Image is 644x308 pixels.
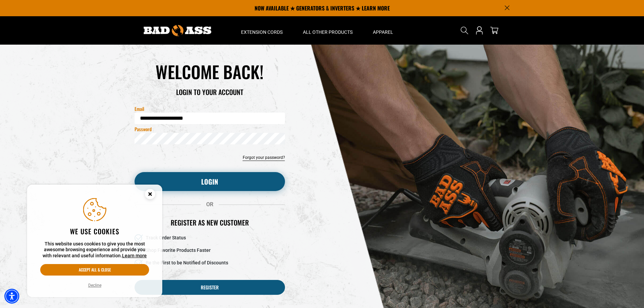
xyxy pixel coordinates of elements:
[86,282,103,289] button: Decline
[135,259,285,267] li: Be the First to be Notified of Discounts
[135,218,285,227] h2: Register as new customer
[201,201,219,208] span: OR
[40,264,149,276] button: Accept all & close
[303,29,353,35] span: All Other Products
[122,253,147,258] a: This website uses cookies to give you the most awesome browsing experience and provide you with r...
[40,227,149,236] h2: We use cookies
[135,247,285,255] li: Shop Favorite Products Faster
[459,25,470,36] summary: Search
[138,185,162,206] button: Close this option
[243,155,285,161] a: Forgot your password?
[241,29,283,35] span: Extension Cords
[135,234,285,242] li: Track Order Status
[135,280,285,295] a: Register
[4,289,19,304] div: Accessibility Menu
[231,16,293,45] summary: Extension Cords
[135,172,285,191] button: Login
[40,241,149,259] p: This website uses cookies to give you the most awesome browsing experience and provide you with r...
[474,16,485,45] a: Open this option
[293,16,363,45] summary: All Other Products
[489,26,500,34] a: cart
[373,29,393,35] span: Apparel
[135,88,285,96] h3: LOGIN TO YOUR ACCOUNT
[144,25,211,36] img: Bad Ass Extension Cords
[27,185,162,298] aside: Cookie Consent
[135,61,285,82] h1: WELCOME BACK!
[363,16,403,45] summary: Apparel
